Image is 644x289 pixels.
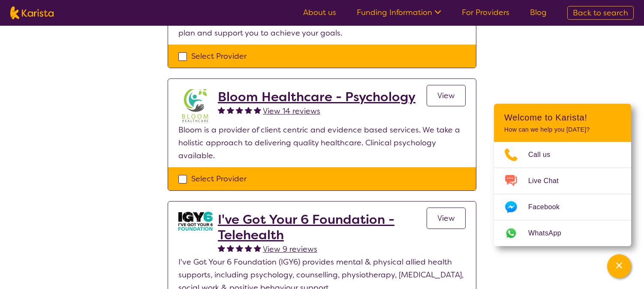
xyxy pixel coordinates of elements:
button: Channel Menu [607,254,631,278]
a: Blog [530,7,547,18]
img: aw0qclyvxjfem2oefjis.jpg [178,212,213,231]
span: View [437,213,455,223]
span: View 14 reviews [263,106,320,116]
img: fullstar [245,106,252,114]
img: fullstar [227,244,234,252]
span: Back to search [573,8,628,18]
a: Bloom Healthcare - Psychology [218,89,415,105]
span: View [437,90,455,101]
img: fullstar [218,244,225,252]
img: fullstar [227,106,234,114]
a: Funding Information [357,7,441,18]
img: Karista logo [10,6,54,19]
img: fullstar [236,106,243,114]
span: Facebook [528,201,570,214]
a: For Providers [462,7,509,18]
img: fullstar [254,244,261,252]
div: Channel Menu [494,104,631,246]
img: fullstar [218,106,225,114]
h2: Welcome to Karista! [504,112,621,123]
a: About us [303,7,336,18]
p: How can we help you [DATE]? [504,126,621,133]
img: fullstar [236,244,243,252]
a: View [427,85,466,106]
a: I've Got Your 6 Foundation - Telehealth [218,212,427,243]
span: Live Chat [528,175,569,187]
p: Bloom is a provider of client centric and evidence based services. We take a holistic approach to... [178,123,466,162]
a: Web link opens in a new tab. [494,220,631,246]
span: WhatsApp [528,227,572,240]
img: fullstar [245,244,252,252]
a: View [427,208,466,229]
a: View 9 reviews [263,243,317,256]
img: fullstar [254,106,261,114]
a: Back to search [567,6,634,20]
ul: Choose channel [494,142,631,246]
span: View 9 reviews [263,244,317,254]
img: klsknef2cimwwz0wtkey.jpg [178,89,213,123]
a: View 14 reviews [263,105,320,117]
span: Call us [528,148,561,161]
